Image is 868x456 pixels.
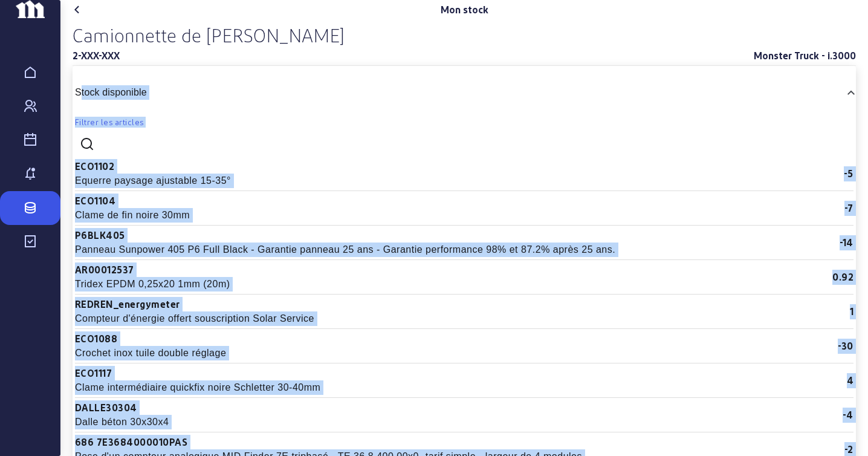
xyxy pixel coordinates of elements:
[441,2,488,17] div: Mon stock
[75,175,231,186] cam-list-sub-title: Equerre paysage ajustable 15-35°
[844,443,853,455] cam-list-tag: -2
[73,48,120,63] div: 2-XXX-XXX
[754,48,856,63] div: Monster Truck - i.3000
[75,331,226,346] div: ECO1088
[838,340,854,351] cam-list-tag: -30
[75,244,615,255] cam-list-sub-title: Panneau Sunpower 405 P6 Full Black - Garantie panneau 25 ans - Garantie performance 98% et 87.2% ...
[75,194,190,208] div: ECO1104
[850,305,854,317] cam-list-tag: 1
[75,228,615,243] div: P6BLK405
[75,417,169,427] cam-list-sub-title: Dalle béton 30x30x4
[75,366,320,380] div: ECO1117
[844,202,853,213] cam-list-tag: -7
[75,210,190,220] cam-list-sub-title: Clame de fin noire 30mm
[75,382,320,392] cam-list-sub-title: Clame intermédiaire quickfix noire Schletter 30-40mm
[840,236,854,248] cam-list-tag: -14
[832,271,853,282] cam-list-tag: 0.92
[75,279,230,289] cam-list-sub-title: Tridex EPDM 0,25x20 1mm (20m)
[75,117,853,128] label: Filtrer les articles
[75,85,839,100] mat-panel-title: Stock disponible
[75,348,226,358] cam-list-sub-title: Crochet inox tuile double réglage
[847,374,854,386] cam-list-tag: 4
[75,262,230,277] div: AR00012537
[844,168,853,179] cam-list-tag: -5
[75,400,169,415] div: DALLE30304
[75,297,314,311] div: REDREN_energymeter
[73,24,856,46] div: Camionnette de [PERSON_NAME]
[75,435,582,449] div: 686 7E3684000010PAS
[75,313,314,324] cam-list-sub-title: Compteur d'énergie offert souscription Solar Service
[75,159,231,174] div: ECO1102
[73,71,856,114] mat-expansion-panel-header: Stock disponible
[843,409,853,420] cam-list-tag: -4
